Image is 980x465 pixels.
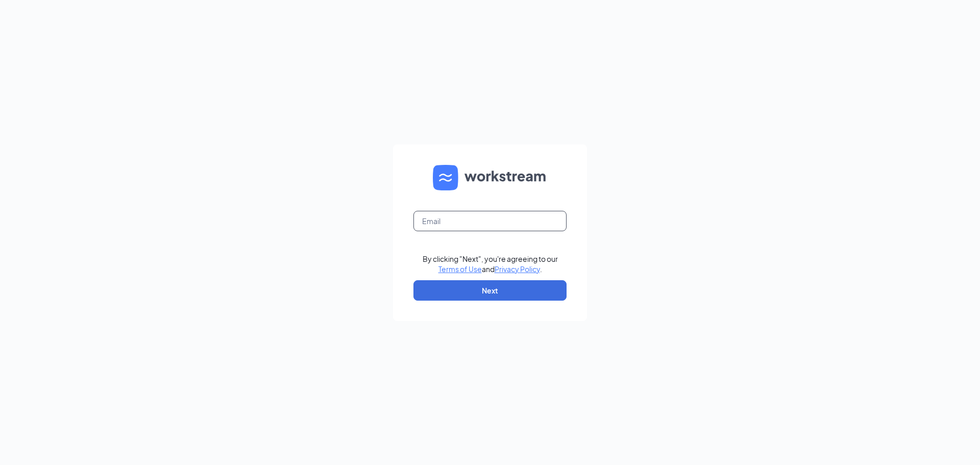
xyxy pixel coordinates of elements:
[433,165,547,190] img: WS logo and Workstream text
[413,280,567,301] button: Next
[438,264,482,274] a: Terms of Use
[413,211,567,231] input: Email
[423,254,558,274] div: By clicking "Next", you're agreeing to our and .
[495,264,540,274] a: Privacy Policy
